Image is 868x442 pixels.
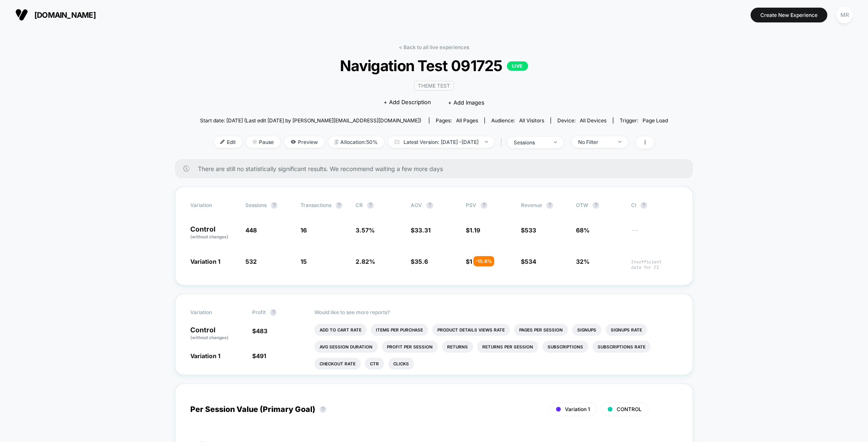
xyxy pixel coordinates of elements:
[521,227,536,234] span: $
[606,324,647,336] li: Signups Rate
[395,140,399,144] img: calendar
[384,98,431,107] span: + Add Description
[190,226,237,240] p: Control
[220,140,225,144] img: edit
[521,202,542,208] span: Revenue
[371,324,428,336] li: Items Per Purchase
[190,234,228,239] span: (without changes)
[470,227,480,234] span: 1.19
[448,99,484,106] span: + Add Images
[200,117,421,124] span: Start date: [DATE] (Last edit [DATE] by [PERSON_NAME][EMAIL_ADDRESS][DOMAIN_NAME])
[300,227,307,234] span: 16
[572,324,601,336] li: Signups
[578,139,612,145] div: No Filter
[320,406,326,413] button: ?
[432,324,510,336] li: Product Details Views Rate
[414,81,454,91] span: Theme Test
[836,7,853,23] div: MR
[514,324,568,336] li: Pages Per Session
[335,140,338,144] img: rebalance
[617,406,642,412] span: CONTROL
[415,258,428,265] span: 35.6
[525,258,536,265] span: 534
[442,341,473,353] li: Returns
[13,8,98,22] button: [DOMAIN_NAME]
[485,141,488,143] img: end
[481,202,487,209] button: ?
[34,11,96,19] span: [DOMAIN_NAME]
[388,358,414,370] li: Clicks
[245,258,257,265] span: 532
[576,227,590,234] span: 68%
[466,258,472,265] span: $
[190,326,244,341] p: Control
[336,202,342,209] button: ?
[245,202,267,208] span: Sessions
[252,309,266,315] span: Profit
[426,202,433,209] button: ?
[356,202,363,208] span: CR
[252,352,266,359] span: $
[456,117,478,124] span: all pages
[546,202,553,209] button: ?
[631,259,678,270] span: Insufficient data for CI
[190,335,228,340] span: (without changes)
[190,202,237,209] span: Variation
[190,309,237,316] span: Variation
[190,258,220,265] span: Variation 1
[365,358,384,370] li: Ctr
[491,117,544,124] div: Audience:
[521,258,536,265] span: $
[411,202,422,208] span: AOV
[314,358,361,370] li: Checkout Rate
[300,202,331,208] span: Transactions
[246,136,280,148] span: Pause
[356,258,375,265] span: 2.82 %
[643,117,668,124] span: Page Load
[551,117,613,124] span: Device:
[576,258,590,265] span: 32%
[314,341,378,353] li: Avg Session Duration
[477,341,538,353] li: Returns Per Session
[223,57,644,75] span: Navigation Test 091725
[473,256,494,266] div: - 15.6 %
[300,258,307,265] span: 15
[399,44,469,50] a: < Back to all live experiences
[631,228,678,240] span: ---
[415,227,431,234] span: 33.31
[507,61,528,71] p: LIVE
[593,341,651,353] li: Subscriptions Rate
[314,309,678,315] p: Would like to see more reports?
[466,202,476,208] span: PSV
[367,202,374,209] button: ?
[640,202,647,209] button: ?
[593,202,599,209] button: ?
[356,227,375,234] span: 3.57 %
[284,136,324,148] span: Preview
[411,227,431,234] span: $
[270,309,277,316] button: ?
[580,117,606,124] span: all devices
[328,136,384,148] span: Allocation: 50%
[631,202,678,209] span: CI
[470,258,472,265] span: 1
[751,8,827,22] button: Create New Experience
[252,327,267,334] span: $
[190,352,220,359] span: Variation 1
[256,327,267,334] span: 483
[382,341,438,353] li: Profit Per Session
[253,140,257,144] img: end
[388,136,494,148] span: Latest Version: [DATE] - [DATE]
[411,258,428,265] span: $
[314,324,367,336] li: Add To Cart Rate
[525,227,536,234] span: 533
[519,117,544,124] span: All Visitors
[466,227,480,234] span: $
[498,136,507,149] span: |
[514,139,548,146] div: sessions
[271,202,278,209] button: ?
[834,6,855,24] button: MR
[198,165,676,172] span: There are still no statistically significant results. We recommend waiting a few more days
[436,117,478,124] div: Pages:
[256,352,266,359] span: 491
